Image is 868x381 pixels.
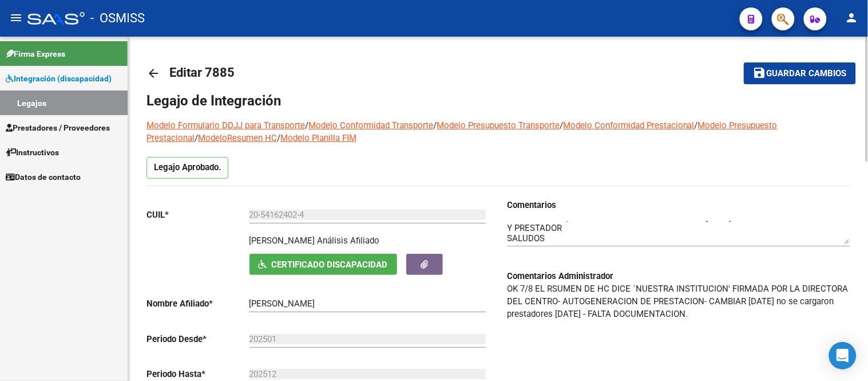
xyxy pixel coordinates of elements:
[508,199,850,211] h3: Comentarios
[198,133,277,143] a: ModeloResumen HC
[6,121,110,134] span: Prestadores / Proveedores
[146,297,249,310] p: Nombre Afiliado
[508,270,850,282] h3: Comentarios Administrador
[280,133,356,143] a: Modelo Planilla FIM
[845,11,859,25] mat-icon: person
[169,65,235,80] span: Editar 7885
[829,342,857,370] div: Open Intercom Messenger
[146,333,249,345] p: Periodo Desde
[9,11,23,25] mat-icon: menu
[753,66,767,80] mat-icon: save
[318,234,380,247] div: Análisis Afiliado
[767,69,847,79] span: Guardar cambios
[249,234,315,247] p: [PERSON_NAME]
[437,120,560,131] a: Modelo Presupuesto Transporte
[146,66,160,80] mat-icon: arrow_back
[146,368,249,380] p: Periodo Hasta
[508,282,850,320] p: OK 7/8 EL RSUMEN DE HC DICE ´NUESTRA INSTITUCION' FIRMADA POR LA DIRECTORA DEL CENTRO- AUTOGENERA...
[146,92,850,110] h1: Legajo de Integración
[90,6,145,31] span: - OSMISS
[146,120,305,131] a: Modelo Formulario DDJJ para Transporte
[272,260,388,270] span: Certificado Discapacidad
[146,157,228,179] p: Legajo Aprobado.
[6,48,65,60] span: Firma Express
[6,72,112,85] span: Integración (discapacidad)
[6,171,81,183] span: Datos de contacto
[249,254,397,275] button: Certificado Discapacidad
[744,62,856,84] button: Guardar cambios
[308,120,433,131] a: Modelo Conformidad Transporte
[6,146,59,159] span: Instructivos
[563,120,695,131] a: Modelo Conformidad Prestacional
[146,209,249,221] p: CUIL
